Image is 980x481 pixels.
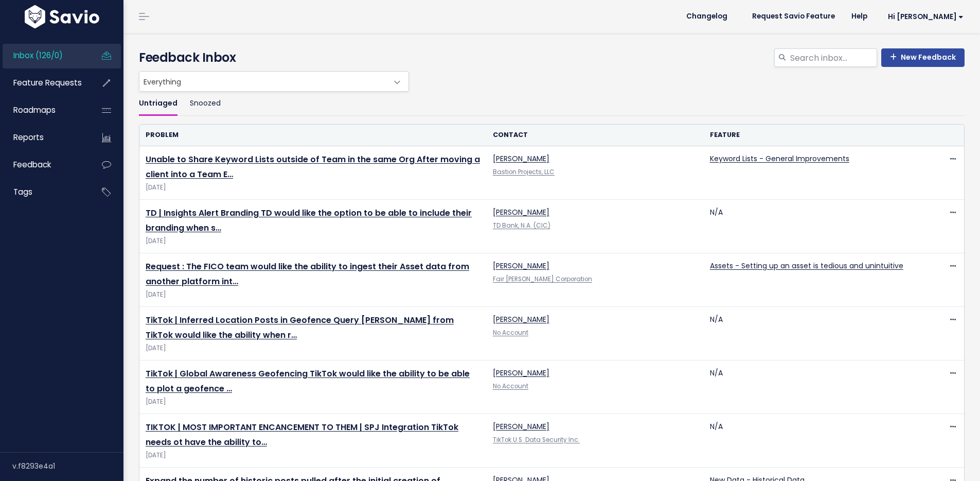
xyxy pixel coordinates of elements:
span: Inbox (126/0) [13,50,63,61]
a: Hi [PERSON_NAME] [876,9,972,25]
a: TikTok U.S. Data Security Inc. [493,436,580,444]
a: Inbox (126/0) [3,44,85,67]
span: Feedback [13,159,51,170]
a: Roadmaps [3,98,85,122]
a: [PERSON_NAME] [493,153,549,164]
a: TIKTOK | MOST IMPORTANT ENCANCEMENT TO THEM | SPJ Integration TikTok needs ot have the ability to… [146,421,458,448]
td: N/A [704,200,921,253]
a: TD | Insights Alert Branding TD would like the option to be able to include their branding when s… [146,207,472,234]
h4: Feedback Inbox [139,48,965,67]
span: Everything [139,71,409,92]
span: Reports [13,132,44,143]
a: Fair [PERSON_NAME] Corporation [493,275,592,283]
a: No Account [493,329,528,337]
ul: Filter feature requests [139,92,965,116]
span: Tags [13,186,32,197]
span: Roadmaps [13,105,56,115]
a: Help [843,9,876,24]
a: New Feedback [881,48,965,67]
div: v.f8293e4a1 [12,453,123,479]
a: Feature Requests [3,71,85,95]
span: [DATE] [146,343,480,354]
span: Feature Requests [13,77,82,88]
a: Request Savio Feature [744,9,843,24]
a: Request : The FICO team would like the ability to ingest their Asset data from another platform int… [146,261,469,287]
a: TikTok | Global Awareness Geofencing TikTok would like the ability to be able to plot a geofence … [146,368,470,394]
span: Everything [139,72,388,91]
th: Feature [704,125,921,146]
th: Problem [139,125,487,146]
a: Snoozed [190,92,221,116]
span: Changelog [686,13,727,20]
th: Contact [487,125,704,146]
a: TD Bank, N.A. (CIC) [493,221,550,230]
a: [PERSON_NAME] [493,261,549,271]
a: [PERSON_NAME] [493,368,549,378]
a: No Account [493,382,528,390]
span: [DATE] [146,397,480,407]
a: Feedback [3,153,85,177]
td: N/A [704,307,921,360]
input: Search inbox... [789,48,877,67]
td: N/A [704,360,921,414]
span: [DATE] [146,289,480,300]
a: Reports [3,126,85,149]
span: [DATE] [146,182,480,193]
a: Bastion Projects, LLC [493,168,555,176]
a: Untriaged [139,92,177,116]
a: Unable to Share Keyword Lists outside of Team in the same Org After moving a client into a Team E… [146,153,480,180]
a: TikTok | Inferred Location Posts in Geofence Query [PERSON_NAME] from TikTok would like the abili... [146,314,454,341]
a: Tags [3,180,85,204]
a: [PERSON_NAME] [493,207,549,217]
a: Assets - Setting up an asset is tedious and unintuitive [710,261,903,271]
a: Keyword Lists - General Improvements [710,153,849,164]
a: [PERSON_NAME] [493,314,549,324]
img: logo-white.9d6f32f41409.svg [22,5,102,28]
span: [DATE] [146,236,480,247]
a: [PERSON_NAME] [493,421,549,432]
td: N/A [704,414,921,468]
span: Hi [PERSON_NAME] [888,13,964,21]
span: [DATE] [146,450,480,461]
